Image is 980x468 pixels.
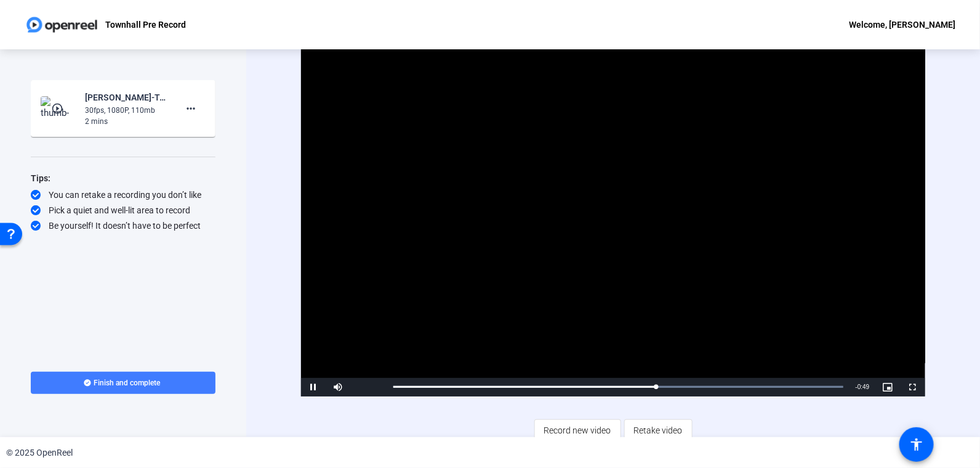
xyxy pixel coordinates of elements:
[94,378,161,388] span: Finish and complete
[393,386,843,388] div: Progress Bar
[856,384,857,390] span: -
[51,102,66,115] mat-icon: play_circle_outline
[41,96,77,121] img: thumb-nail
[31,204,215,216] div: Pick a quiet and well-lit area to record
[857,384,869,390] span: 0:49
[301,45,925,396] div: Video Player
[326,378,350,396] button: Mute
[909,437,924,452] mat-icon: accessibility
[534,419,621,441] button: Record new video
[31,189,215,201] div: You can retake a recording you don’t like
[634,419,683,442] span: Retake video
[31,220,215,232] div: Be yourself! It doesn’t have to be perfect
[105,17,186,32] p: Townhall Pre Record
[301,378,326,396] button: Pause
[901,378,925,396] button: Fullscreen
[31,171,215,186] div: Tips:
[85,116,167,127] div: 2 mins
[849,17,955,32] div: Welcome, [PERSON_NAME]
[85,105,167,116] div: 30fps, 1080P, 110mb
[31,372,215,394] button: Finish and complete
[624,419,693,441] button: Retake video
[25,12,99,37] img: OpenReel logo
[85,90,167,105] div: [PERSON_NAME]-Townhall Pre Records-Townhall Pre Record-1757859829222-webcam
[183,101,198,116] mat-icon: more_horiz
[6,446,73,459] div: © 2025 OpenReel
[544,419,611,442] span: Record new video
[876,378,901,396] button: Picture-in-Picture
